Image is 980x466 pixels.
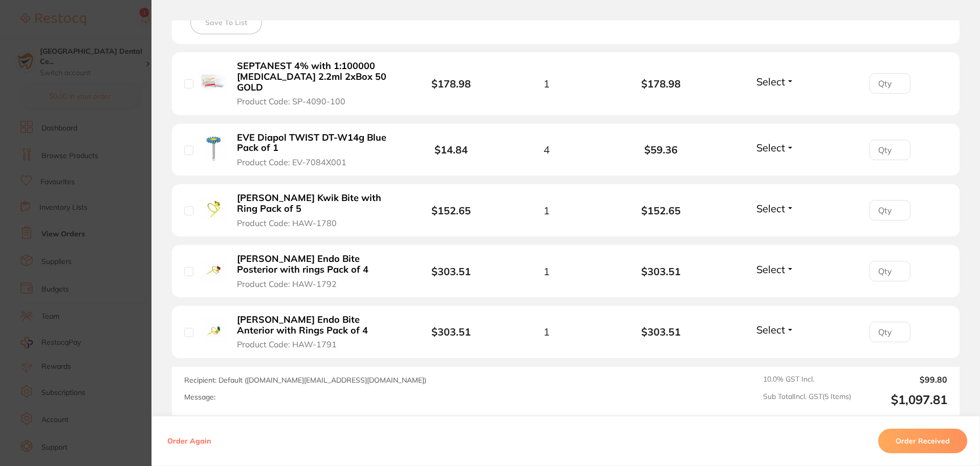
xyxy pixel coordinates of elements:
[543,265,550,277] span: 1
[869,200,910,220] input: Qty
[184,375,426,385] span: Recipient: Default ( [DOMAIN_NAME][EMAIL_ADDRESS][DOMAIN_NAME] )
[237,193,395,214] b: [PERSON_NAME] Kwik Bite with Ring Pack of 5
[756,75,785,88] span: Select
[201,258,226,283] img: HAWE Endo Bite Posterior with rings Pack of 4
[234,60,398,106] button: SEPTANEST 4% with 1:100000 [MEDICAL_DATA] 2.2ml 2xBox 50 GOLD Product Code: SP-4090-100
[237,254,395,275] b: [PERSON_NAME] Endo Bite Posterior with rings Pack of 4
[431,204,471,217] b: $152.65
[434,143,468,156] b: $14.84
[543,326,550,338] span: 1
[869,73,910,94] input: Qty
[753,263,797,276] button: Select
[604,78,718,90] b: $178.98
[543,144,550,156] span: 4
[237,279,337,289] span: Product Code: HAW-1792
[604,205,718,216] b: $152.65
[237,218,337,228] span: Product Code: HAW-1780
[869,140,910,160] input: Qty
[184,393,215,402] label: Message:
[756,323,785,336] span: Select
[604,326,718,338] b: $303.51
[164,436,214,446] button: Order Again
[237,132,395,153] b: EVE Diapol TWIST DT-W14g Blue Pack of 1
[543,78,550,90] span: 1
[234,314,398,350] button: [PERSON_NAME] Endo Bite Anterior with Rings Pack of 4 Product Code: HAW-1791
[201,70,226,95] img: SEPTANEST 4% with 1:100000 adrenalin 2.2ml 2xBox 50 GOLD
[237,315,395,336] b: [PERSON_NAME] Endo Bite Anterior with Rings Pack of 4
[431,325,471,338] b: $303.51
[859,392,947,407] output: $1,097.81
[201,136,226,161] img: EVE Diapol TWIST DT-W14g Blue Pack of 1
[237,97,345,106] span: Product Code: SP-4090-100
[237,158,346,167] span: Product Code: EV-7084X001
[431,265,471,278] b: $303.51
[604,265,718,277] b: $303.51
[543,205,550,216] span: 1
[201,197,226,222] img: HAWE Kwik Bite with Ring Pack of 5
[878,429,967,453] button: Order Received
[756,202,785,215] span: Select
[753,202,797,215] button: Select
[753,323,797,336] button: Select
[234,132,398,168] button: EVE Diapol TWIST DT-W14g Blue Pack of 1 Product Code: EV-7084X001
[190,11,262,34] button: Save To List
[756,263,785,276] span: Select
[431,77,471,90] b: $178.98
[237,340,337,349] span: Product Code: HAW-1791
[869,322,910,342] input: Qty
[604,144,718,156] b: $59.36
[201,318,226,343] img: HAWE Endo Bite Anterior with Rings Pack of 4
[756,141,785,154] span: Select
[869,261,910,281] input: Qty
[237,61,395,93] b: SEPTANEST 4% with 1:100000 [MEDICAL_DATA] 2.2ml 2xBox 50 GOLD
[753,75,797,88] button: Select
[763,392,851,407] span: Sub Total Incl. GST ( 5 Items)
[859,375,947,384] output: $99.80
[753,141,797,154] button: Select
[234,192,398,228] button: [PERSON_NAME] Kwik Bite with Ring Pack of 5 Product Code: HAW-1780
[763,375,851,384] span: 10.0 % GST Incl.
[234,253,398,289] button: [PERSON_NAME] Endo Bite Posterior with rings Pack of 4 Product Code: HAW-1792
